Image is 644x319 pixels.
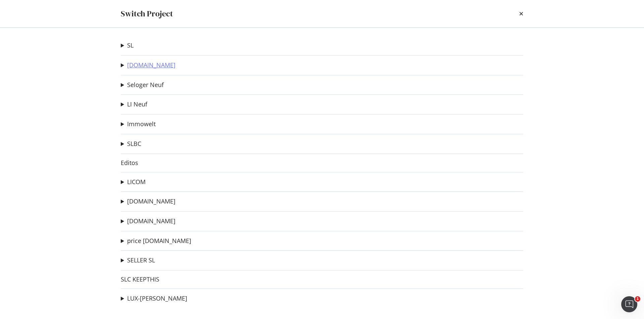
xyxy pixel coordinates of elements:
summary: SELLER SL [121,256,155,265]
span: 1 [635,296,640,302]
summary: [DOMAIN_NAME] [121,217,175,226]
a: SELLER SL [127,257,155,264]
a: Immowelt [127,121,156,128]
summary: price [DOMAIN_NAME] [121,237,191,245]
summary: LI Neuf [121,100,147,109]
div: Switch Project [121,8,173,19]
summary: Seloger Neuf [121,81,164,89]
summary: LICOM [121,178,146,186]
a: price [DOMAIN_NAME] [127,237,191,244]
a: LICOM [127,178,146,185]
summary: LUX-[PERSON_NAME] [121,294,187,303]
summary: SLBC [121,140,141,148]
a: [DOMAIN_NAME] [127,218,175,225]
a: Seloger Neuf [127,81,164,88]
summary: [DOMAIN_NAME] [121,61,175,70]
a: [DOMAIN_NAME] [127,62,175,69]
a: SL [127,42,133,49]
a: [DOMAIN_NAME] [127,198,175,205]
a: SLC KEEPTHIS [121,276,159,283]
a: Editos [121,159,138,166]
summary: SL [121,41,133,50]
summary: Immowelt [121,120,156,129]
summary: [DOMAIN_NAME] [121,197,175,206]
a: LUX-[PERSON_NAME] [127,295,187,302]
a: LI Neuf [127,101,147,108]
a: SLBC [127,140,141,147]
iframe: Intercom live chat [621,296,637,312]
div: times [519,8,523,19]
